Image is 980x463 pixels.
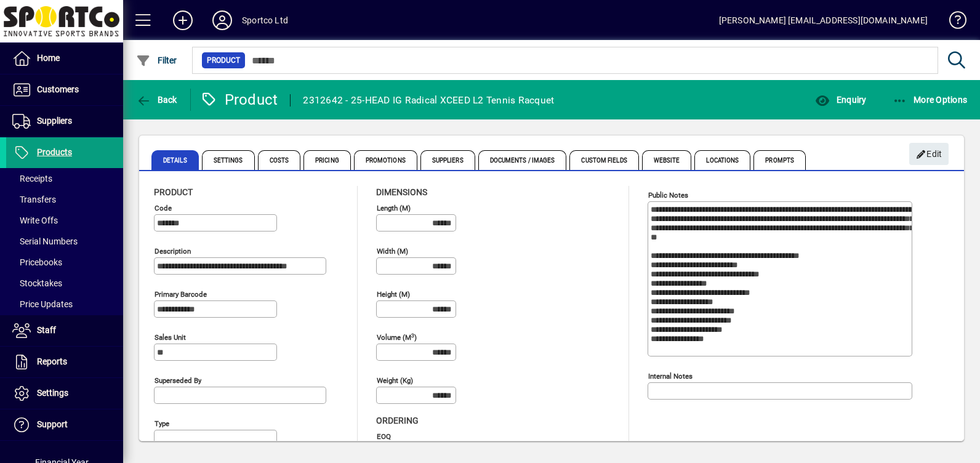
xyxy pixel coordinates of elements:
span: Product [207,54,240,66]
span: Pricebooks [12,257,62,267]
span: Dimensions [376,187,427,197]
a: Support [6,409,123,440]
span: Pricing [303,150,351,170]
button: Add [163,9,203,31]
button: Enquiry [812,89,869,111]
div: 2312642 - 25-HEAD IG Radical XCEED L2 Tennis Racquet [303,91,554,110]
span: Costs [258,150,301,170]
a: Receipts [6,168,123,189]
span: Enquiry [815,95,866,105]
span: Stocktakes [12,278,62,288]
span: Product [154,187,193,197]
a: Stocktakes [6,273,123,294]
div: Sportco Ltd [242,10,288,30]
div: [PERSON_NAME] [EMAIL_ADDRESS][DOMAIN_NAME] [719,10,928,30]
span: Receipts [12,174,52,183]
mat-label: Description [155,247,191,256]
a: Suppliers [6,106,123,137]
mat-label: Volume (m ) [377,333,417,342]
span: Website [642,150,692,170]
span: Staff [37,325,56,335]
span: Customers [37,84,79,94]
a: Knowledge Base [940,2,965,42]
span: Settings [37,388,68,398]
sup: 3 [411,332,414,338]
span: Prompts [753,150,806,170]
a: Write Offs [6,210,123,231]
mat-label: Weight (Kg) [377,376,413,385]
span: More Options [893,95,968,105]
a: Price Updates [6,294,123,315]
app-page-header-button: Back [123,89,191,111]
a: Settings [6,378,123,409]
div: Product [200,90,278,110]
span: Ordering [376,416,419,425]
mat-label: Height (m) [377,290,410,299]
mat-label: Primary barcode [155,290,207,299]
mat-label: Width (m) [377,247,408,256]
a: Customers [6,74,123,105]
span: Documents / Images [478,150,567,170]
mat-label: Code [155,204,172,212]
mat-label: Type [155,419,169,428]
span: Reports [37,356,67,366]
button: Filter [133,49,180,71]
span: Products [37,147,72,157]
button: Profile [203,9,242,31]
span: Locations [694,150,750,170]
a: Pricebooks [6,252,123,273]
span: Serial Numbers [12,236,78,246]
span: Write Offs [12,215,58,225]
span: Settings [202,150,255,170]
button: Back [133,89,180,111]
mat-label: Length (m) [377,204,411,212]
mat-label: Superseded by [155,376,201,385]
span: Support [37,419,68,429]
span: Filter [136,55,177,65]
a: Serial Numbers [6,231,123,252]
button: Edit [909,143,949,165]
mat-label: Public Notes [648,191,688,199]
a: Staff [6,315,123,346]
span: Custom Fields [569,150,638,170]
a: Reports [6,347,123,377]
a: Home [6,43,123,74]
span: Home [37,53,60,63]
span: Promotions [354,150,417,170]
mat-label: EOQ [377,432,391,441]
span: Price Updates [12,299,73,309]
span: Edit [916,144,942,164]
span: Suppliers [420,150,475,170]
span: Transfers [12,195,56,204]
mat-label: Internal Notes [648,372,693,380]
span: Suppliers [37,116,72,126]
a: Transfers [6,189,123,210]
span: Back [136,95,177,105]
mat-label: Sales unit [155,333,186,342]
button: More Options [890,89,971,111]
span: Details [151,150,199,170]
